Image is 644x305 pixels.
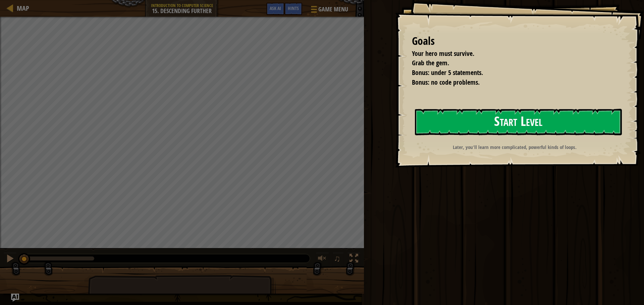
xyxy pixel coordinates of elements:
[412,33,621,49] div: Goals
[404,78,619,87] li: Bonus: no code problems.
[306,3,352,18] button: Game Menu
[404,49,619,59] li: Your hero must survive.
[318,5,348,14] span: Game Menu
[415,109,622,135] button: Start Level
[334,253,340,263] span: ♫
[266,3,284,15] button: Ask AI
[347,252,361,266] button: Toggle fullscreen
[316,252,329,266] button: Adjust volume
[332,252,344,266] button: ♫
[17,4,29,13] span: Map
[270,5,281,11] span: Ask AI
[412,49,474,58] span: Your hero must survive.
[412,78,480,87] span: Bonus: no code problems.
[3,252,17,266] button: Ctrl + P: Pause
[404,68,619,78] li: Bonus: under 5 statements.
[411,144,618,151] p: Later, you'll learn more complicated, powerful kinds of loops.
[412,58,449,67] span: Grab the gem.
[11,294,19,302] button: Ask AI
[412,68,483,77] span: Bonus: under 5 statements.
[288,5,299,11] span: Hints
[13,4,29,13] a: Map
[404,58,619,68] li: Grab the gem.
